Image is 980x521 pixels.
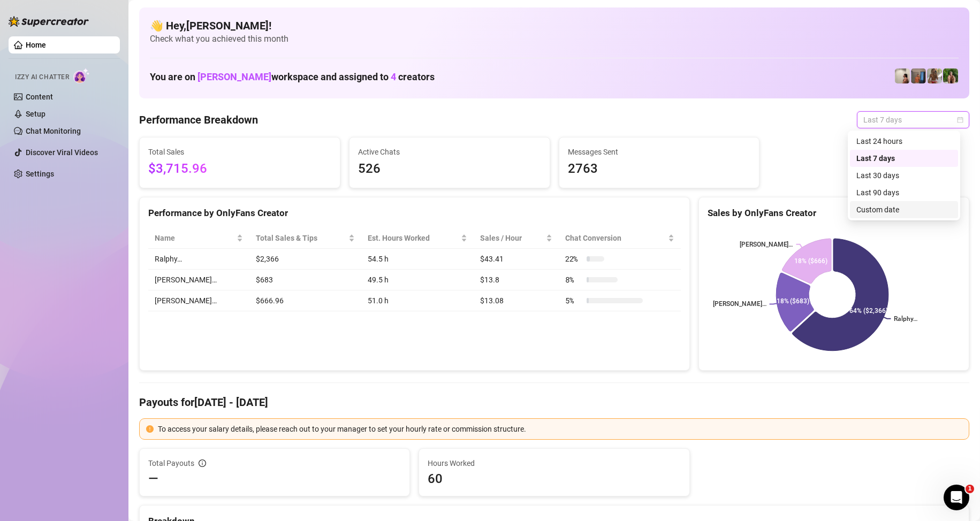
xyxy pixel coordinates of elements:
th: Name [148,228,249,249]
span: Chat Conversion [565,232,666,244]
td: Ralphy… [148,249,249,270]
div: Last 30 days [856,170,952,181]
th: Sales / Hour [474,228,559,249]
h4: Payouts for [DATE] - [DATE] [139,395,969,410]
div: Last 24 hours [856,135,952,147]
img: Ralphy [895,68,910,83]
span: 4 [391,71,396,82]
span: Total Sales [148,146,331,158]
span: Name [155,232,234,244]
td: $2,366 [249,249,361,270]
text: Ralphy… [894,315,918,323]
a: Setup [26,110,45,118]
td: [PERSON_NAME]… [148,270,249,290]
th: Chat Conversion [559,228,681,249]
div: Last 24 hours [850,133,958,150]
span: Total Sales & Tips [256,232,346,244]
span: 8 % [565,274,582,286]
span: Izzy AI Chatter [15,72,69,82]
h4: Performance Breakdown [139,112,258,127]
div: Last 7 days [856,152,952,164]
span: 2763 [568,159,751,179]
img: AI Chatter [73,68,90,83]
div: To access your salary details, please reach out to your manager to set your hourly rate or commis... [158,423,962,435]
div: Last 90 days [856,187,952,198]
div: Last 7 days [850,150,958,167]
td: $13.08 [474,290,559,311]
span: 22 % [565,253,582,265]
span: Check what you achieved this month [150,33,959,45]
td: [PERSON_NAME]… [148,290,249,311]
th: Total Sales & Tips [249,228,361,249]
img: logo-BBDzfeDw.svg [9,16,89,27]
div: Last 30 days [850,167,958,184]
div: Last 90 days [850,184,958,201]
span: Messages Sent [568,146,751,158]
a: Content [26,93,53,101]
td: 54.5 h [361,249,474,270]
span: Active Chats [358,146,541,158]
h4: 👋 Hey, [PERSON_NAME] ! [150,18,959,33]
span: 5 % [565,295,582,307]
div: Sales by OnlyFans Creator [708,206,960,220]
div: Est. Hours Worked [368,232,459,244]
span: Hours Worked [428,457,680,469]
span: 60 [428,470,680,487]
td: $683 [249,270,361,290]
div: Custom date [856,204,952,216]
span: — [148,470,158,487]
div: Performance by OnlyFans Creator [148,206,681,220]
a: Chat Monitoring [26,127,81,135]
span: Sales / Hour [480,232,544,244]
span: exclamation-circle [146,425,154,433]
a: Settings [26,170,54,178]
span: 1 [966,485,974,493]
span: calendar [957,117,963,123]
span: Last 7 days [863,112,963,128]
a: Discover Viral Videos [26,148,98,157]
td: $666.96 [249,290,361,311]
h1: You are on workspace and assigned to creators [150,71,435,83]
div: Custom date [850,201,958,218]
img: Wayne [911,68,926,83]
text: [PERSON_NAME]… [712,301,766,308]
td: $43.41 [474,249,559,270]
td: 49.5 h [361,270,474,290]
img: Nathaniel [943,68,958,83]
span: 526 [358,159,541,179]
span: Total Payouts [148,457,194,469]
td: $13.8 [474,270,559,290]
iframe: Intercom live chat [944,485,969,510]
img: Nathaniel [927,68,942,83]
td: 51.0 h [361,290,474,311]
text: [PERSON_NAME]… [739,241,793,248]
span: $3,715.96 [148,159,331,179]
span: info-circle [199,459,206,467]
a: Home [26,41,46,49]
span: [PERSON_NAME] [197,71,271,82]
